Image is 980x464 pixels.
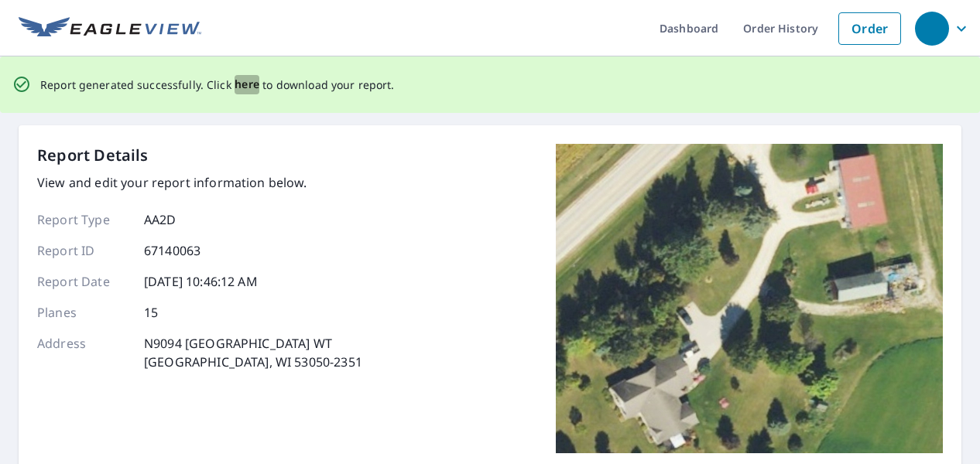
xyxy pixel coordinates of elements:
[144,303,158,322] p: 15
[37,144,149,167] p: Report Details
[144,241,200,260] p: 67140063
[556,144,943,453] img: Top image
[37,303,130,322] p: Planes
[37,272,130,291] p: Report Date
[37,241,130,260] p: Report ID
[838,12,901,45] a: Order
[40,75,395,94] p: Report generated successfully. Click to download your report.
[37,334,130,371] p: Address
[37,173,362,192] p: View and edit your report information below.
[37,210,130,229] p: Report Type
[144,210,176,229] p: AA2D
[235,75,260,94] button: here
[144,272,258,291] p: [DATE] 10:46:12 AM
[19,17,201,40] img: EV Logo
[144,334,362,371] p: N9094 [GEOGRAPHIC_DATA] WT [GEOGRAPHIC_DATA], WI 53050-2351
